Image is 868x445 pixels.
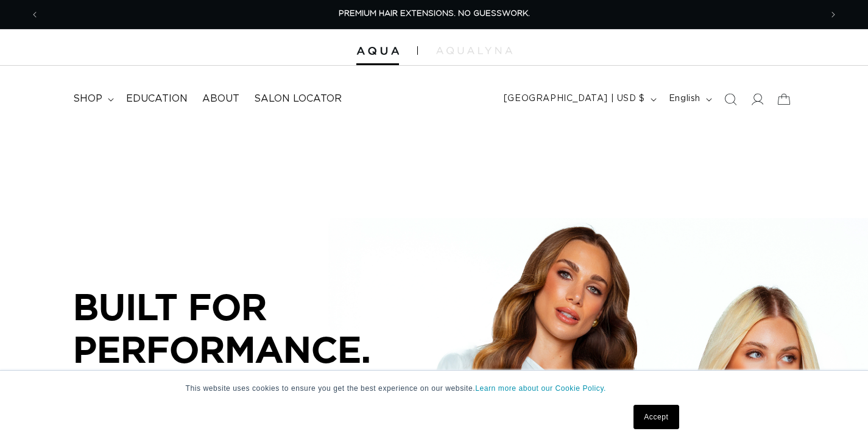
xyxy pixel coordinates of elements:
[186,383,683,394] p: This website uses cookies to ensure you get the best experience on our website.
[247,85,349,113] a: Salon Locator
[21,3,48,26] button: Previous announcement
[662,88,717,111] button: English
[339,10,530,18] span: PREMIUM HAIR EXTENSIONS. NO GUESSWORK.
[669,93,700,105] span: English
[119,85,195,113] a: Education
[126,93,188,105] span: Education
[504,93,645,105] span: [GEOGRAPHIC_DATA] | USD $
[475,384,606,393] a: Learn more about our Cookie Policy.
[633,405,679,429] a: Accept
[202,93,239,105] span: About
[66,85,119,113] summary: shop
[717,86,744,113] summary: Search
[73,93,102,105] span: shop
[820,3,847,26] button: Next announcement
[195,85,247,113] a: About
[436,47,512,54] img: aqualyna.com
[496,88,662,111] button: [GEOGRAPHIC_DATA] | USD $
[254,93,342,105] span: Salon Locator
[356,47,399,55] img: Aqua Hair Extensions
